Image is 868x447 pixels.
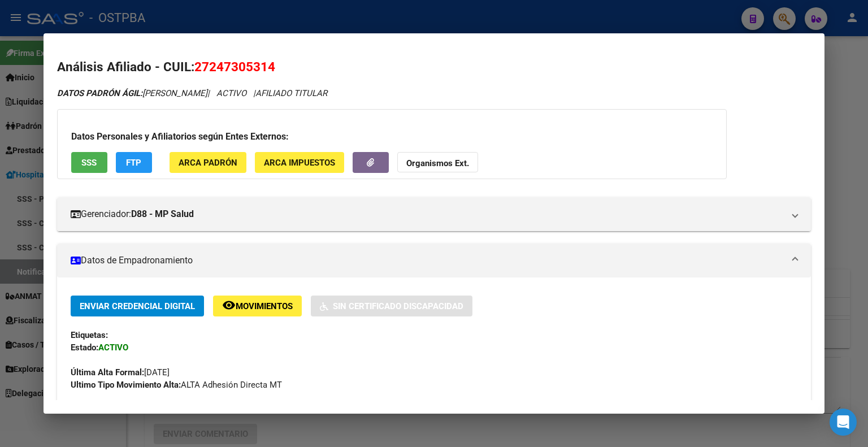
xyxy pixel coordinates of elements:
[71,152,107,173] button: SSS
[57,244,811,277] mat-expansion-panel-header: Datos de Empadronamiento
[57,197,811,231] mat-expansion-panel-header: Gerenciador:D88 - MP Salud
[333,301,463,311] span: Sin Certificado Discapacidad
[71,254,784,267] mat-panel-title: Datos de Empadronamiento
[170,152,246,173] button: ARCA Padrón
[71,380,282,390] span: ALTA Adhesión Directa MT
[116,152,152,173] button: FTP
[80,301,195,311] span: Enviar Credencial Digital
[255,152,344,173] button: ARCA Impuestos
[98,342,128,353] strong: ACTIVO
[397,152,478,173] button: Organismos Ext.
[236,301,293,311] span: Movimientos
[126,158,141,168] span: FTP
[81,158,97,168] span: SSS
[71,330,108,340] strong: Etiquetas:
[71,296,204,316] button: Enviar Credencial Digital
[71,130,713,144] h3: Datos Personales y Afiliatorios según Entes Externos:
[213,296,302,316] button: Movimientos
[57,88,327,98] i: | ACTIVO |
[179,158,237,168] span: ARCA Padrón
[830,409,857,436] div: Open Intercom Messenger
[71,380,181,390] strong: Ultimo Tipo Movimiento Alta:
[57,58,811,77] h2: Análisis Afiliado - CUIL:
[194,59,275,74] span: 27247305314
[71,367,170,377] span: [DATE]
[71,207,784,221] mat-panel-title: Gerenciador:
[57,88,207,98] span: [PERSON_NAME]
[264,158,335,168] span: ARCA Impuestos
[311,296,472,316] button: Sin Certificado Discapacidad
[71,367,144,377] strong: Última Alta Formal:
[71,342,98,353] strong: Estado:
[406,158,469,168] strong: Organismos Ext.
[255,88,327,98] span: AFILIADO TITULAR
[131,207,194,221] strong: D88 - MP Salud
[57,88,142,98] strong: DATOS PADRÓN ÁGIL:
[222,298,236,312] mat-icon: remove_red_eye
